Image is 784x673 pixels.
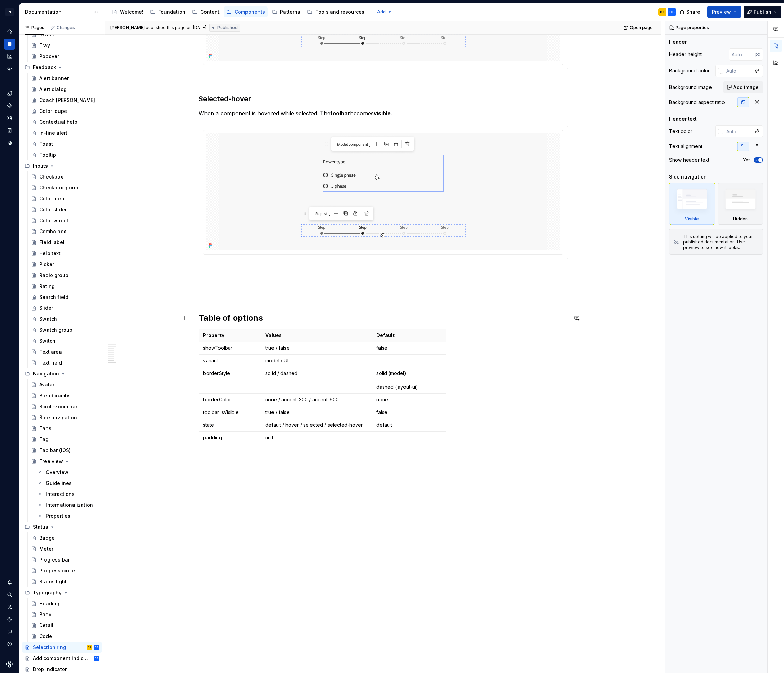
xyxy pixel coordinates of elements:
[28,598,102,609] a: Heading
[621,23,656,32] a: Open page
[35,489,102,500] a: Interactions
[4,626,15,637] button: Contact support
[39,97,95,104] div: Coach [PERSON_NAME]
[28,29,102,40] a: Divider
[376,422,441,428] p: default
[39,151,56,158] div: Tooltip
[28,335,102,346] a: Switch
[203,345,257,352] p: showToolbar
[95,644,98,651] div: OS
[110,25,145,30] span: [PERSON_NAME]
[28,259,102,270] a: Picker
[39,633,52,640] div: Code
[707,6,741,18] button: Preview
[39,425,51,432] div: Tabs
[729,48,755,61] input: Auto
[39,294,68,301] div: Search field
[203,332,257,339] p: Property
[376,409,441,416] p: false
[35,500,102,511] a: Internationalization
[57,25,75,30] div: Changes
[39,436,49,443] div: Tag
[39,184,78,191] div: Checkbox group
[199,313,568,324] h2: Table of options
[39,173,63,180] div: Checkbox
[733,216,748,222] div: Hidden
[330,110,350,117] strong: toolbar
[147,6,188,17] a: Foundation
[28,40,102,51] a: Tray
[158,9,185,15] div: Foundation
[685,216,699,222] div: Visible
[33,370,59,377] div: Navigation
[669,99,725,106] div: Background aspect ratio
[39,195,64,202] div: Color area
[28,554,102,565] a: Progress bar
[39,42,50,49] div: Tray
[39,556,70,563] div: Progress bar
[4,39,15,50] a: Documentation
[4,602,15,612] a: Invite team
[4,88,15,99] div: Design tokens
[265,345,368,352] p: true / false
[754,9,771,15] span: Publish
[46,491,75,498] div: Interactions
[660,9,665,15] div: BZ
[203,422,257,428] p: state
[28,379,102,390] a: Avatar
[723,65,751,77] input: Auto
[203,370,257,377] p: borderStyle
[33,666,67,673] div: Drop indicator
[669,183,715,225] div: Visible
[28,390,102,401] a: Breadcrumbs
[269,6,303,17] a: Patterns
[6,661,13,668] a: Supernova Logo
[374,110,391,117] strong: visible
[28,631,102,642] a: Code
[669,84,712,91] div: Background image
[4,577,15,588] div: Notifications
[22,587,102,598] div: Typography
[4,100,15,111] a: Components
[28,532,102,543] a: Badge
[4,113,15,123] div: Assets
[377,9,386,15] span: Add
[35,467,102,478] a: Overview
[39,250,61,257] div: Help text
[28,325,102,335] a: Swatch group
[265,357,368,364] p: model / UI
[669,51,702,58] div: Header height
[28,543,102,554] a: Meter
[203,409,257,416] p: toolbar IsVisible
[4,137,15,148] a: Data sources
[4,614,15,625] a: Settings
[686,9,700,15] span: Share
[25,25,44,30] div: Pages
[4,63,15,74] div: Code automation
[39,119,77,126] div: Contextual help
[718,183,763,225] div: Hidden
[39,414,77,421] div: Side navigation
[28,149,102,160] a: Tooltip
[369,7,394,17] button: Add
[28,117,102,128] a: Contextual help
[46,469,68,476] div: Overview
[4,51,15,62] div: Analytics
[376,434,441,441] p: -
[28,270,102,281] a: Radio group
[676,6,705,18] button: Share
[4,589,15,600] button: Search ⌘K
[376,396,441,403] p: none
[39,447,71,454] div: Tab bar (iOS)
[669,128,692,135] div: Text color
[28,215,102,226] a: Color wheel
[28,182,102,193] a: Checkbox group
[683,234,759,250] div: This setting will be applied to your published documentation. Use preview to see how it looks.
[46,480,72,487] div: Guidelines
[33,162,48,169] div: Inputs
[39,108,67,115] div: Color loupe
[265,422,368,428] p: default / hover / selected / selected-hover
